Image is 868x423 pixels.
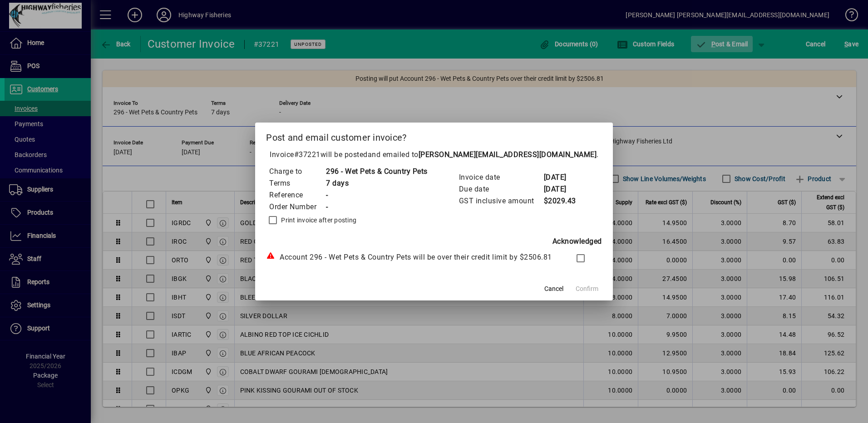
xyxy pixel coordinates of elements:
[266,236,602,247] div: Acknowledged
[325,189,428,201] td: -
[255,123,613,149] h2: Post and email customer invoice?
[279,216,356,225] label: Print invoice after posting
[459,172,543,183] td: Invoice date
[543,183,580,195] td: [DATE]
[544,284,563,294] span: Cancel
[539,280,568,297] button: Cancel
[459,183,543,195] td: Due date
[325,177,428,189] td: 7 days
[325,166,428,177] td: 296 - Wet Pets & Country Pets
[325,201,428,213] td: -
[294,150,321,159] span: #37221
[269,166,325,177] td: Charge to
[269,177,325,189] td: Terms
[459,195,543,207] td: GST inclusive amount
[269,201,325,213] td: Order Number
[419,150,597,159] b: [PERSON_NAME][EMAIL_ADDRESS][DOMAIN_NAME]
[543,172,580,183] td: [DATE]
[368,150,597,159] span: and emailed to
[543,195,580,207] td: $2029.43
[269,189,325,201] td: Reference
[266,252,558,263] div: Account 296 - Wet Pets & Country Pets will be over their credit limit by $2506.81
[266,149,602,160] p: Invoice will be posted .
